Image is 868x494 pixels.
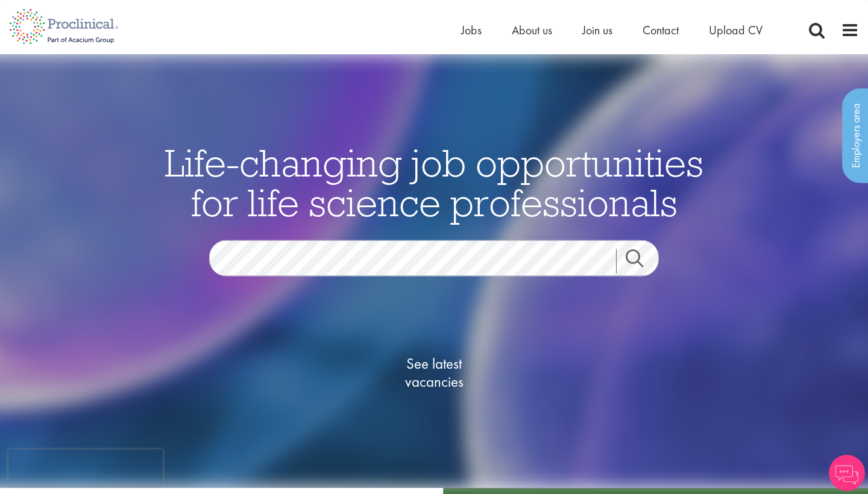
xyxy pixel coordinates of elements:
a: About us [512,22,552,38]
a: Jobs [461,22,482,38]
a: See latestvacancies [374,307,494,439]
a: Job search submit button [616,249,668,274]
a: Contact [643,22,679,38]
a: Upload CV [709,22,763,38]
iframe: reCAPTCHA [8,449,163,486]
span: See latest vacancies [374,355,494,391]
img: Chatbot [829,455,865,491]
span: Life-changing job opportunities for life science professionals [165,139,703,227]
a: Join us [582,22,612,38]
